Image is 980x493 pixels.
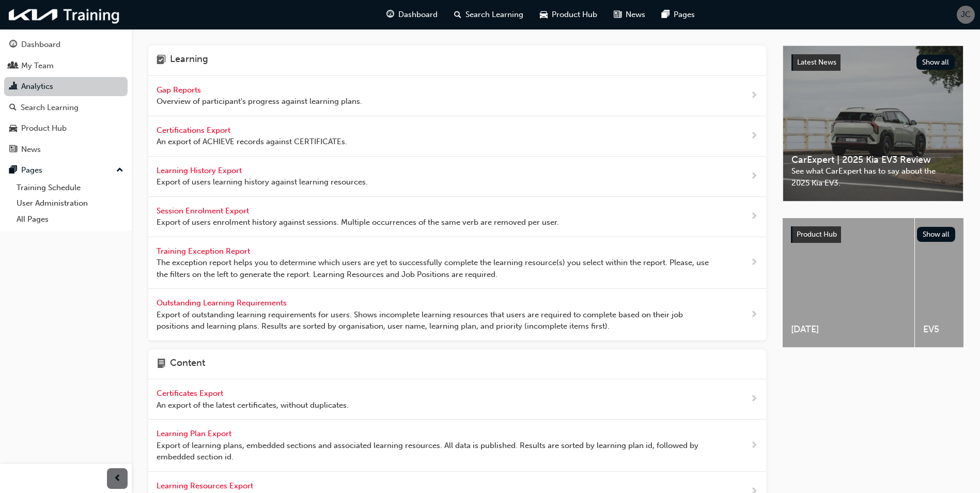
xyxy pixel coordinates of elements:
span: people-icon [9,61,17,71]
span: [DATE] [791,323,906,335]
span: See what CarExpert has to say about the 2025 Kia EV3. [791,165,955,189]
a: Training Exception Report The exception report helps you to determine which users are yet to succ... [148,237,766,289]
span: guage-icon [9,40,17,50]
span: Product Hub [552,9,597,21]
div: Product Hub [21,122,67,134]
span: Learning History Export [157,166,244,175]
span: next-icon [750,393,758,406]
span: news-icon [614,8,621,21]
img: kia-training [5,4,124,25]
span: CarExpert | 2025 Kia EV3 Review [791,154,955,166]
a: car-iconProduct Hub [532,4,605,25]
span: Overview of participant's progress against learning plans. [157,96,362,107]
span: next-icon [750,210,758,223]
a: Learning Plan Export Export of learning plans, embedded sections and associated learning resource... [148,420,766,472]
a: Latest NewsShow allCarExpert | 2025 Kia EV3 ReviewSee what CarExpert has to say about the 2025 Ki... [783,45,963,202]
a: Outstanding Learning Requirements Export of outstanding learning requirements for users. Shows in... [148,289,766,341]
span: news-icon [9,145,17,155]
a: Training Schedule [12,180,128,196]
span: next-icon [750,170,758,183]
span: next-icon [750,439,758,452]
a: Product HubShow all [791,226,955,243]
span: car-icon [9,124,17,133]
span: News [626,9,645,21]
a: Search Learning [4,98,128,117]
span: next-icon [750,130,758,143]
span: pages-icon [9,166,17,175]
a: Certificates Export An export of the latest certificates, without duplicates.next-icon [148,379,766,420]
span: Learning Plan Export [157,429,234,438]
h4: Learning [170,54,208,67]
span: Training Exception Report [157,246,252,256]
span: next-icon [750,89,758,102]
button: Show all [917,227,956,242]
div: News [21,144,41,156]
span: chart-icon [9,82,17,91]
span: Export of users learning history against learning resources. [157,176,368,188]
a: pages-iconPages [654,4,703,25]
span: search-icon [454,8,461,21]
span: The exception report helps you to determine which users are yet to successfully complete the lear... [157,257,717,280]
span: Session Enrolment Export [157,206,251,215]
span: search-icon [9,103,17,113]
span: Export of outstanding learning requirements for users. Shows incomplete learning resources that u... [157,309,717,332]
span: guage-icon [386,8,394,21]
button: Show all [916,55,955,70]
a: Analytics [4,77,128,96]
span: Certifications Export [157,126,232,135]
a: Gap Reports Overview of participant's progress against learning plans.next-icon [148,76,766,116]
span: next-icon [750,256,758,269]
div: Search Learning [21,102,79,114]
span: Dashboard [398,9,438,21]
span: Latest News [797,58,836,67]
span: pages-icon [662,8,670,21]
span: JC [961,9,971,21]
span: Outstanding Learning Requirements [157,298,289,307]
a: guage-iconDashboard [378,4,446,25]
span: Search Learning [465,9,523,21]
div: Pages [21,164,42,176]
a: Dashboard [4,35,128,54]
button: DashboardMy TeamAnalyticsSearch LearningProduct HubNews [4,33,128,161]
h4: Content [170,358,205,371]
a: Latest NewsShow all [791,54,955,71]
button: JC [957,6,975,24]
span: Product Hub [797,230,837,239]
span: Export of users enrolment history against sessions. Multiple occurrences of the same verb are rem... [157,217,559,228]
a: My Team [4,56,128,75]
span: car-icon [540,8,548,21]
span: next-icon [750,309,758,321]
span: learning-icon [157,54,166,67]
a: news-iconNews [605,4,654,25]
span: Gap Reports [157,85,203,95]
span: Pages [674,9,695,21]
a: All Pages [12,211,128,227]
span: up-icon [116,164,123,177]
button: Pages [4,161,128,180]
div: Dashboard [21,39,60,51]
span: An export of the latest certificates, without duplicates. [157,399,349,411]
span: Export of learning plans, embedded sections and associated learning resources. All data is publis... [157,440,717,463]
span: Learning Resources Export [157,481,255,490]
a: User Administration [12,195,128,211]
a: Product Hub [4,119,128,138]
a: Certifications Export An export of ACHIEVE records against CERTIFICATEs.next-icon [148,116,766,157]
a: Learning History Export Export of users learning history against learning resources.next-icon [148,157,766,197]
a: Session Enrolment Export Export of users enrolment history against sessions. Multiple occurrences... [148,197,766,237]
span: page-icon [157,358,166,371]
a: [DATE] [783,218,914,347]
span: Certificates Export [157,389,225,398]
span: An export of ACHIEVE records against CERTIFICATEs. [157,136,347,148]
div: My Team [21,60,54,72]
span: prev-icon [114,472,121,485]
a: News [4,140,128,159]
a: search-iconSearch Learning [446,4,532,25]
